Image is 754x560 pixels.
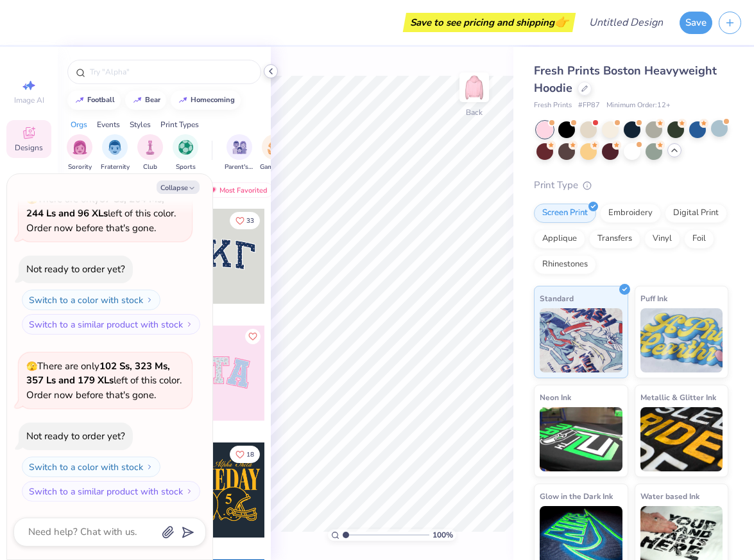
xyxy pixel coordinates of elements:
div: Not ready to order yet? [26,263,125,276]
span: Water based Ink [640,489,699,503]
span: 🫣 [26,193,37,206]
div: homecoming [191,96,235,103]
span: Club [143,162,157,172]
span: Glow in the Dark Ink [540,489,613,503]
img: Metallic & Glitter Ink [640,407,723,471]
img: Neon Ink [540,407,622,471]
span: 18 [246,451,254,458]
span: Fraternity [101,162,130,172]
span: Metallic & Glitter Ink [640,390,716,404]
span: Neon Ink [540,390,571,404]
div: filter for Sports [173,134,198,172]
span: # FP87 [578,100,600,111]
span: Puff Ink [640,292,667,305]
span: 👉 [554,14,569,30]
button: filter button [67,134,92,172]
div: Print Types [160,119,199,130]
div: Most Favorited [201,182,273,198]
div: filter for Game Day [260,134,289,172]
img: Switch to a color with stock [146,463,153,471]
span: Sports [176,162,196,172]
button: Like [230,212,260,229]
div: Print Type [534,178,728,193]
img: Back [461,74,487,100]
div: Styles [130,119,151,130]
img: Sports Image [178,140,193,155]
span: There are only left of this color. Order now before that's gone. [26,360,182,401]
button: Switch to a similar product with stock [22,481,200,502]
span: Fresh Prints [534,100,572,111]
button: homecoming [171,91,241,110]
img: Puff Ink [640,308,723,372]
img: trend_line.gif [74,96,85,104]
img: Club Image [143,140,157,155]
button: filter button [101,134,130,172]
span: Minimum Order: 12 + [606,100,671,111]
button: Like [230,446,260,463]
button: filter button [260,134,289,172]
span: 33 [246,218,254,224]
button: bear [125,91,166,110]
div: Transfers [589,229,640,249]
div: Not ready to order yet? [26,430,125,442]
button: Switch to a color with stock [22,457,160,477]
div: Events [97,119,120,130]
div: Rhinestones [534,255,596,274]
button: football [67,91,121,110]
input: Untitled Design [579,10,673,35]
div: filter for Sorority [67,134,92,172]
img: Standard [540,308,622,372]
div: Applique [534,229,585,249]
div: filter for Parent's Weekend [225,134,254,172]
img: Switch to a color with stock [146,296,153,304]
img: Parent's Weekend Image [232,140,247,155]
div: filter for Fraternity [101,134,130,172]
div: Foil [684,229,714,249]
img: trend_line.gif [132,96,142,104]
div: Screen Print [534,204,596,223]
button: Like [245,329,261,344]
button: filter button [173,134,198,172]
div: filter for Club [137,134,163,172]
div: Orgs [71,119,87,130]
img: Sorority Image [73,140,87,155]
button: Switch to a similar product with stock [22,314,200,335]
span: There are only left of this color. Order now before that's gone. [26,193,176,234]
img: trend_line.gif [178,96,188,104]
button: Collapse [157,180,200,194]
div: Back [466,107,483,118]
span: Sorority [68,162,92,172]
div: Embroidery [600,204,661,223]
span: Game Day [260,162,289,172]
span: Fresh Prints Boston Heavyweight Hoodie [534,63,717,96]
button: filter button [137,134,163,172]
button: Switch to a color with stock [22,290,160,310]
input: Try "Alpha" [89,66,253,78]
span: 🫣 [26,360,37,372]
span: Standard [540,292,574,305]
span: Designs [15,143,43,153]
img: Switch to a similar product with stock [185,487,193,495]
button: Save [680,12,712,34]
img: Switch to a similar product with stock [185,320,193,328]
div: bear [145,96,160,103]
div: football [87,96,115,103]
button: filter button [225,134,254,172]
div: Vinyl [644,229,680,249]
span: 100 % [433,529,453,541]
div: Digital Print [665,204,727,223]
img: Game Day Image [268,140,282,155]
img: Fraternity Image [108,140,122,155]
div: Save to see pricing and shipping [406,13,572,32]
span: Parent's Weekend [225,162,254,172]
span: Image AI [14,95,44,105]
